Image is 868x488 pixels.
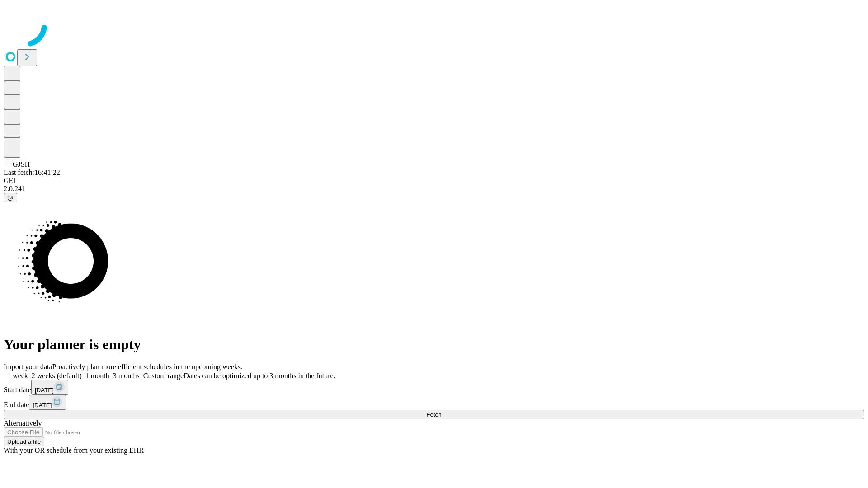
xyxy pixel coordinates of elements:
[4,380,864,395] div: Start date
[4,185,864,193] div: 2.0.241
[4,395,864,410] div: End date
[113,372,140,380] span: 3 months
[4,446,144,454] span: With your OR schedule from your existing EHR
[4,177,864,185] div: GEI
[426,411,441,418] span: Fetch
[4,419,42,427] span: Alternatively
[29,395,66,410] button: [DATE]
[184,372,335,380] span: Dates can be optimized up to 3 months in the future.
[31,380,68,395] button: [DATE]
[4,363,52,371] span: Import your data
[13,160,30,168] span: GJSH
[4,410,864,419] button: Fetch
[4,169,60,176] span: Last fetch: 16:41:22
[7,194,14,201] span: @
[143,372,184,380] span: Custom range
[85,372,109,380] span: 1 month
[4,437,44,446] button: Upload a file
[35,387,54,394] span: [DATE]
[52,363,242,371] span: Proactively plan more efficient schedules in the upcoming weeks.
[4,336,864,353] h1: Your planner is empty
[32,372,82,380] span: 2 weeks (default)
[7,372,28,380] span: 1 week
[4,193,17,202] button: @
[33,402,52,408] span: [DATE]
